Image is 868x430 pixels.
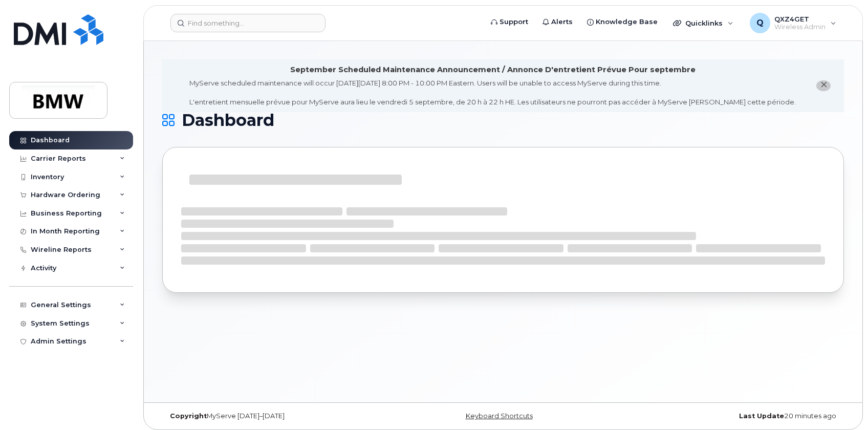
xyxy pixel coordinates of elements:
[739,412,784,420] strong: Last Update
[617,412,844,420] div: 20 minutes ago
[170,412,207,420] strong: Copyright
[816,80,831,91] button: close notification
[466,412,533,420] a: Keyboard Shortcuts
[290,64,696,75] div: September Scheduled Maintenance Announcement / Annonce D'entretient Prévue Pour septembre
[162,412,389,420] div: MyServe [DATE]–[DATE]
[189,78,796,107] div: MyServe scheduled maintenance will occur [DATE][DATE] 8:00 PM - 10:00 PM Eastern. Users will be u...
[182,113,274,128] span: Dashboard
